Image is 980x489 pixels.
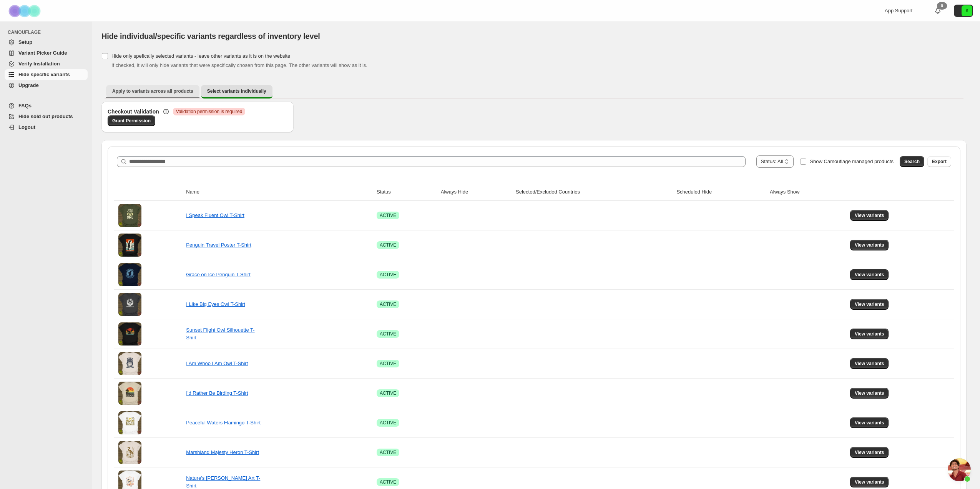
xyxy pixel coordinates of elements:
[374,184,439,201] th: Status
[101,32,320,40] span: Hide individual/specific variants regardless of inventory level
[900,156,924,167] button: Search
[850,358,889,369] button: View variants
[850,269,889,280] button: View variants
[380,390,396,396] span: ACTIVE
[855,479,884,485] span: View variants
[767,184,848,201] th: Always Show
[186,242,251,248] a: Penguin Travel Poster T-Shirt
[118,293,141,316] img: I Like Big Eyes Owl T-Shirt
[186,390,248,396] a: I'd Rather Be Birding T-Shirt
[106,85,199,97] button: Apply to variants across all products
[18,124,35,130] span: Logout
[850,388,889,399] button: View variants
[966,8,968,13] text: 6
[186,360,248,366] a: I Am Whoo I Am Owl T-Shirt
[380,479,396,485] span: ACTIVE
[18,61,60,67] span: Verify Installation
[18,113,73,119] span: Hide sold out products
[207,88,266,94] span: Select variants individually
[855,242,884,248] span: View variants
[118,204,141,227] img: I Speak Fluent Owl T-Shirt
[118,441,141,464] img: Marshland Majesty Heron T-Shirt
[6,0,45,22] img: Camouflage
[954,5,973,17] button: Avatar with initials 6
[885,8,912,13] span: App Support
[674,184,767,201] th: Scheduled Hide
[439,184,513,201] th: Always Hide
[5,58,88,69] a: Verify Installation
[5,111,88,122] a: Hide sold out products
[850,477,889,487] button: View variants
[855,331,884,337] span: View variants
[18,72,70,77] span: Hide specific variants
[855,212,884,219] span: View variants
[934,7,942,15] a: 0
[380,212,396,219] span: ACTIVE
[962,5,972,16] span: Avatar with initials 6
[108,108,159,115] h3: Checkout Validation
[111,53,290,59] span: Hide only spefically selected variants - leave other variants as it is on the website
[186,272,250,277] a: Grace on Ice Penguin T-Shirt
[118,352,141,375] img: I Am Whoo I Am Owl T-Shirt
[850,299,889,310] button: View variants
[8,29,88,35] span: CAMOUFLAGE
[380,272,396,278] span: ACTIVE
[5,69,88,80] a: Hide specific variants
[118,382,141,405] img: I'd Rather Be Birding T-Shirt
[5,100,88,111] a: FAQs
[176,108,243,115] span: Validation permission is required
[855,420,884,426] span: View variants
[186,449,259,455] a: Marshland Majesty Heron T-Shirt
[18,50,67,56] span: Variant Picker Guide
[111,62,367,68] span: If checked, it will only hide variants that were specifically chosen from this page. The other va...
[186,301,245,307] a: I Like Big Eyes Owl T-Shirt
[855,272,884,278] span: View variants
[932,159,947,165] span: Export
[201,85,272,98] button: Select variants individually
[184,184,374,201] th: Name
[18,39,32,45] span: Setup
[5,80,88,91] a: Upgrade
[118,263,141,286] img: Grace on Ice Penguin T-Shirt
[18,82,39,88] span: Upgrade
[380,331,396,337] span: ACTIVE
[850,329,889,339] button: View variants
[850,240,889,250] button: View variants
[18,103,32,108] span: FAQs
[5,48,88,58] a: Variant Picker Guide
[904,159,920,165] span: Search
[112,88,193,94] span: Apply to variants across all products
[118,411,141,434] img: Peaceful Waters Flamingo T-Shirt
[380,301,396,307] span: ACTIVE
[850,447,889,458] button: View variants
[937,2,947,10] div: 0
[186,420,261,426] a: Peaceful Waters Flamingo T-Shirt
[855,360,884,367] span: View variants
[380,420,396,426] span: ACTIVE
[186,212,244,218] a: I Speak Fluent Owl T-Shirt
[108,115,155,126] a: Grant Permission
[380,360,396,367] span: ACTIVE
[380,449,396,456] span: ACTIVE
[380,242,396,248] span: ACTIVE
[850,417,889,428] button: View variants
[118,322,141,345] img: Sunset Flight Owl Silhouette T-Shirt
[112,118,151,124] span: Grant Permission
[5,122,88,133] a: Logout
[118,234,141,257] img: Penguin Travel Poster T-Shirt
[948,458,971,481] div: Open chat
[186,327,254,340] a: Sunset Flight Owl Silhouette T-Shirt
[186,475,260,489] a: Nature's [PERSON_NAME] Art T-Shirt
[810,159,894,164] span: Show Camouflage managed products
[513,184,674,201] th: Selected/Excluded Countries
[927,156,951,167] button: Export
[850,210,889,221] button: View variants
[5,37,88,48] a: Setup
[855,449,884,456] span: View variants
[855,390,884,396] span: View variants
[855,301,884,307] span: View variants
